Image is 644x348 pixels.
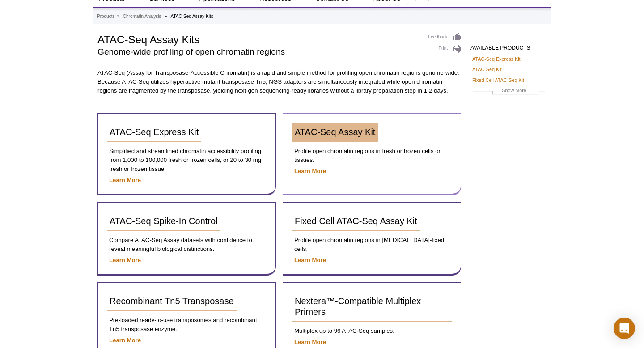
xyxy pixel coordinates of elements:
li: ATAC-Seq Assay Kits [171,14,213,19]
span: ATAC-Seq Assay Kit [295,127,375,137]
a: ATAC-Seq Kit [472,65,502,73]
a: Chromatin Analysis [123,13,161,21]
p: Compare ATAC-Seq Assay datasets with confidence to reveal meaningful biological distinctions. [107,236,267,254]
p: Multiplex up to 96 ATAC-Seq samples. [292,327,452,335]
a: Feedback [428,32,462,42]
span: ATAC-Seq Spike-In Control [110,216,218,226]
a: Recombinant Tn5 Transposase [107,292,237,311]
li: » [117,14,119,19]
a: Learn More [294,257,326,263]
a: ATAC-Seq Express Kit [107,123,201,142]
a: Learn More [109,257,141,263]
p: Pre-loaded ready-to-use transposomes and recombinant Tn5 transposase enzyme. [107,316,267,334]
h2: AVAILABLE PRODUCTS [470,38,547,54]
div: Open Intercom Messenger [614,318,635,339]
a: Print [428,44,462,54]
a: ATAC-Seq Spike-In Control [107,212,220,231]
a: Fixed Cell ATAC-Seq Kit [472,76,524,84]
span: Recombinant Tn5 Transposase [110,296,234,306]
h2: Genome-wide profiling of open chromatin regions [97,48,419,56]
a: Learn More [294,339,326,345]
a: Learn More [294,168,326,174]
span: Nextera™-Compatible Multiplex Primers [295,296,421,317]
span: ATAC-Seq Express Kit [110,127,199,137]
p: Profile open chromatin regions in [MEDICAL_DATA]-fixed cells. [292,236,452,254]
p: ATAC-Seq (Assay for Transposase-Accessible Chromatin) is a rapid and simple method for profiling ... [97,68,462,95]
h1: ATAC-Seq Assay Kits [97,32,419,46]
a: Learn More [109,177,141,183]
a: ATAC-Seq Express Kit [472,55,521,63]
li: » [165,14,167,19]
p: Profile open chromatin regions in fresh or frozen cells or tissues. [292,147,452,165]
a: Products [97,13,114,21]
a: Fixed Cell ATAC-Seq Assay Kit [292,212,420,231]
a: Learn More [109,337,141,344]
a: ATAC-Seq Assay Kit [292,123,378,142]
a: Nextera™-Compatible Multiplex Primers [292,292,452,322]
span: Fixed Cell ATAC-Seq Assay Kit [295,216,417,226]
a: Show More [472,86,545,97]
p: Simplified and streamlined chromatin accessibility profiling from 1,000 to 100,000 fresh or froze... [107,147,267,174]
